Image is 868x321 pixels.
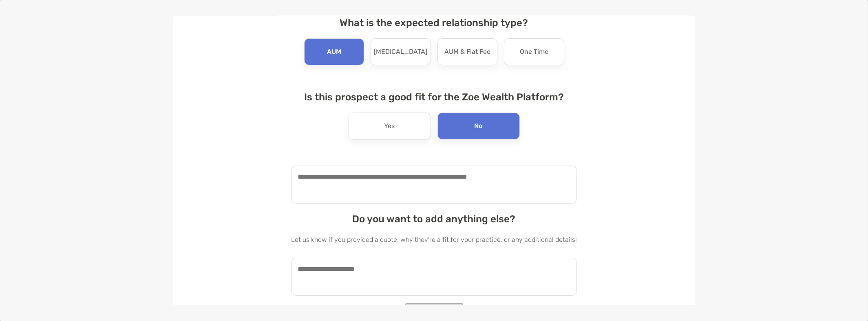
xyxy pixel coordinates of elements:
p: AUM & Flat Fee [444,45,490,58]
h4: Is this prospect a good fit for the Zoe Wealth Platform? [291,91,577,103]
h4: What is the expected relationship type? [291,17,577,29]
p: AUM [327,45,341,58]
h4: Do you want to add anything else? [291,213,577,225]
p: One Time [520,45,548,58]
p: No [475,120,483,133]
p: Let us know if you provided a quote, why they're a fit for your practice, or any additional details! [291,235,577,245]
p: [MEDICAL_DATA] [374,45,427,58]
p: Yes [384,120,395,133]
